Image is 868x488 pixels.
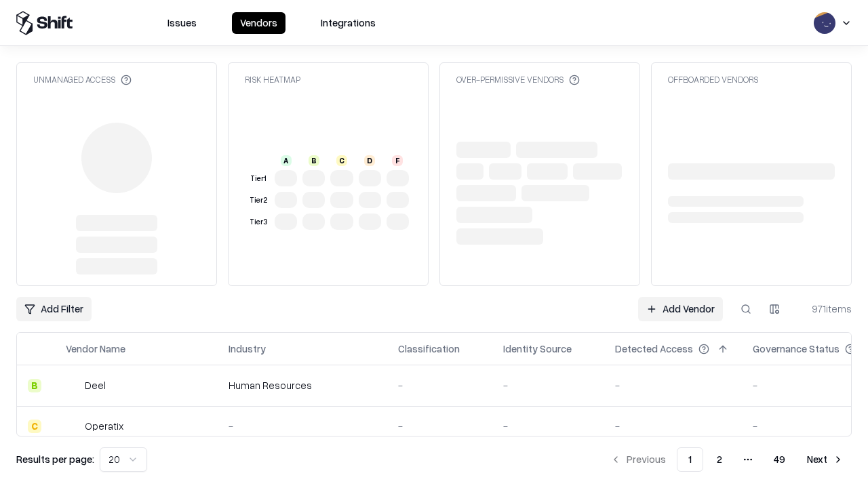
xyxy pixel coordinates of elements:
div: - [503,378,593,392]
div: Classification [398,342,460,356]
button: Integrations [313,12,384,34]
div: Deel [85,378,106,392]
button: 49 [763,447,796,472]
button: 1 [677,447,703,472]
div: - [229,419,376,433]
div: Offboarded Vendors [668,74,758,85]
div: Tier 3 [248,216,269,228]
div: - [615,378,731,392]
div: Identity Source [503,342,572,356]
button: Next [799,447,852,472]
div: C [336,155,347,166]
button: Vendors [232,12,285,34]
img: Deel [66,379,79,392]
div: Tier 2 [248,195,269,206]
div: Human Resources [229,378,376,392]
div: Detected Access [615,342,693,356]
div: Over-Permissive Vendors [456,74,580,85]
div: B [28,379,41,392]
nav: pagination [602,447,852,472]
div: - [615,419,731,433]
div: D [364,155,375,166]
img: Operatix [66,420,79,433]
button: 2 [706,447,733,472]
div: Governance Status [753,342,840,356]
div: Tier 1 [248,173,269,184]
div: - [398,378,481,392]
a: Add Vendor [638,297,723,321]
div: C [28,420,41,433]
div: Risk Heatmap [245,74,300,85]
button: Issues [159,12,205,34]
button: Add Filter [16,297,92,321]
div: F [392,155,403,166]
div: - [503,419,593,433]
div: Industry [229,342,266,356]
p: Results per page: [16,452,94,466]
div: Vendor Name [66,342,125,356]
div: 971 items [797,302,852,316]
div: B [309,155,319,166]
div: Operatix [85,419,123,433]
div: - [398,419,481,433]
div: Unmanaged Access [33,74,132,85]
div: A [281,155,292,166]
